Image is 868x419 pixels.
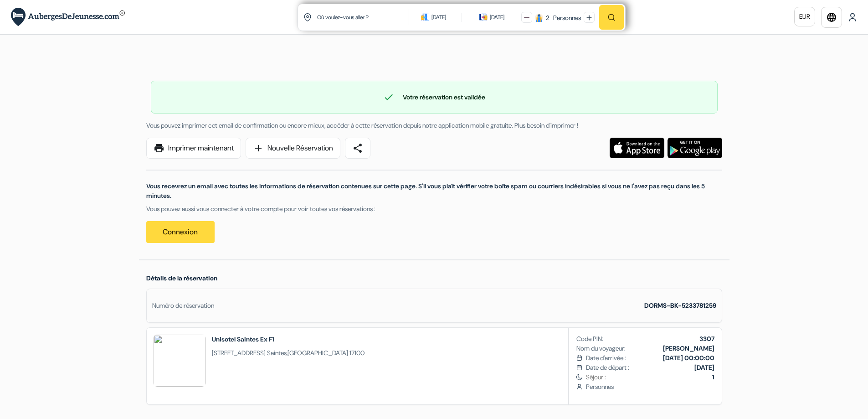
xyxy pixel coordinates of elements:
[550,13,581,23] div: Personnes
[349,349,365,357] span: 17100
[11,8,125,26] img: AubergesDeJeunesse.com
[586,363,629,372] span: Date de départ :
[586,382,714,392] span: Personnes
[212,349,266,357] span: [STREET_ADDRESS]
[576,344,626,353] span: Nom du voyageur:
[146,204,722,214] p: Vous pouvez aussi vous connecter à votre compte pour voir toutes vos réservations :
[421,13,429,21] img: calendarIcon icon
[848,13,857,22] img: User Icon
[576,334,603,344] span: Code PIN:
[288,349,348,357] span: [GEOGRAPHIC_DATA]
[383,92,394,103] span: check
[479,13,488,21] img: calendarIcon icon
[151,92,717,103] div: Votre réservation est validée
[431,13,446,22] div: [DATE]
[267,349,287,357] span: Saintes
[535,14,543,22] img: guest icon
[146,221,215,243] a: Connexion
[345,138,370,159] a: share
[663,344,714,352] b: [PERSON_NAME]
[146,181,722,201] p: Vous recevrez un email avec toutes les informations de réservation contenues sur cette page. S'il...
[246,138,340,159] a: addNouvelle Réservation
[524,15,529,21] img: minus
[699,335,714,343] b: 3307
[146,138,241,159] a: printImprimer maintenant
[826,12,837,23] i: language
[546,13,549,23] div: 2
[212,335,365,344] h2: Unisotel Saintes Ex F1
[668,138,722,158] img: Téléchargez l'application gratuite
[154,143,164,154] span: print
[586,353,626,363] span: Date d'arrivée :
[586,15,592,21] img: plus
[253,143,264,154] span: add
[610,138,664,158] img: Téléchargez l'application gratuite
[154,335,205,387] img: BmAPMQczBzFSY1Iw
[316,6,411,28] input: Ville, université ou logement
[352,143,363,154] span: share
[712,373,714,381] b: 1
[212,348,365,358] span: ,
[794,7,815,26] a: EUR
[146,121,578,129] span: Vous pouvez imprimer cet email de confirmation ou encore mieux, accéder à cette réservation depui...
[821,7,842,28] a: language
[586,372,714,382] span: Séjour :
[152,301,214,310] div: Numéro de réservation
[490,13,504,22] div: [DATE]
[644,301,716,310] strong: DORMS-BK-5233781259
[694,363,714,372] b: [DATE]
[663,354,714,362] b: [DATE] 00:00:00
[146,274,217,282] span: Détails de la réservation
[303,13,312,21] img: location icon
